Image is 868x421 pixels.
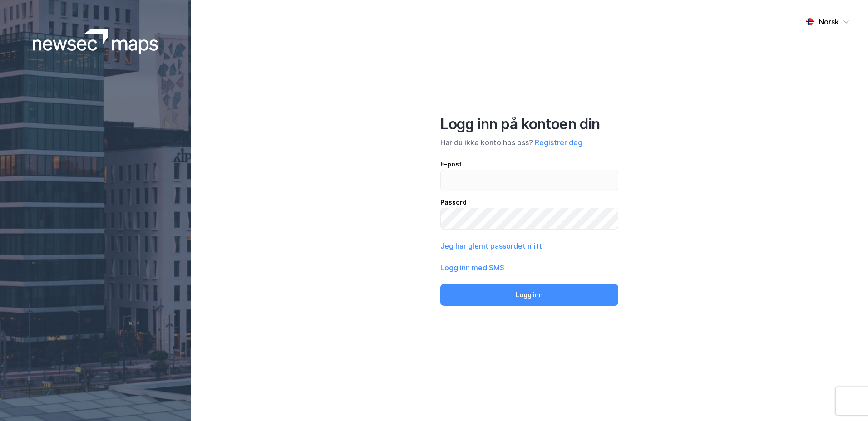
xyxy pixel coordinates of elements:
button: Jeg har glemt passordet mitt [440,240,542,251]
div: Passord [440,197,618,208]
button: Logg inn med SMS [440,262,504,273]
img: logoWhite.bf58a803f64e89776f2b079ca2356427.svg [33,29,158,54]
button: Registrer deg [535,137,582,148]
div: Har du ikke konto hos oss? [440,137,618,148]
button: Logg inn [440,284,618,306]
div: Logg inn på kontoen din [440,115,618,133]
div: E-post [440,159,618,170]
div: Norsk [819,16,839,27]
